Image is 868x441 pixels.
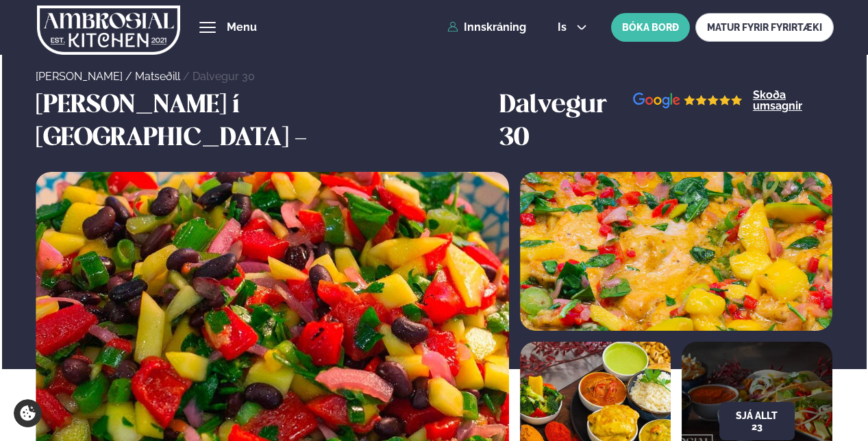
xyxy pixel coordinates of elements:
span: is [558,22,571,33]
button: Sjá allt 23 [719,402,795,440]
button: hamburger [199,19,216,36]
span: / [183,70,193,83]
span: / [125,70,135,83]
img: logo [37,2,180,58]
a: Innskráning [447,21,526,34]
img: image alt [633,92,743,110]
a: Skoða umsagnir [753,90,832,112]
a: Matseðill [135,70,180,83]
h3: [PERSON_NAME] í [GEOGRAPHIC_DATA] - [36,90,493,155]
button: BÓKA BORÐ [611,13,690,42]
a: Dalvegur 30 [193,70,255,83]
img: image alt [520,172,832,331]
a: Cookie settings [14,399,42,427]
h3: Dalvegur 30 [499,90,633,155]
a: [PERSON_NAME] [36,70,123,83]
button: is [547,22,598,33]
a: MATUR FYRIR FYRIRTÆKI [695,13,834,42]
